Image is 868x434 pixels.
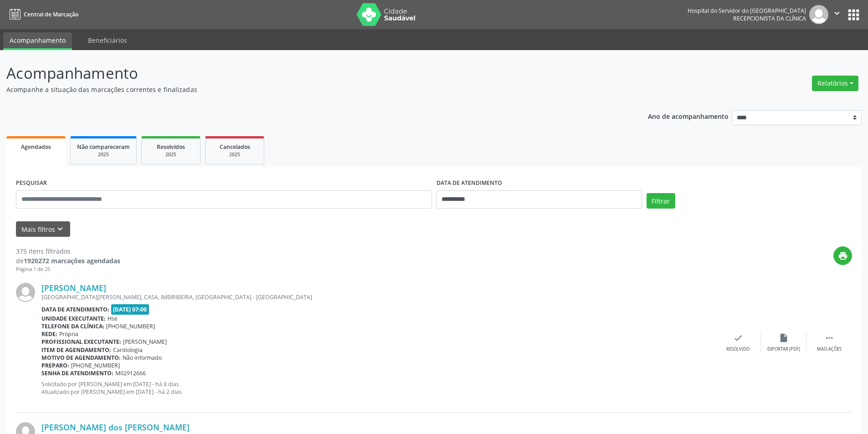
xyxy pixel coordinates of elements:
b: Motivo de agendamento: [41,354,121,362]
div: 2025 [77,151,130,158]
span: Própria [59,330,78,338]
span: Recepcionista da clínica [733,15,806,22]
div: Resolvido [726,346,750,352]
span: [DATE] 07:00 [111,304,149,315]
div: 2025 [212,151,257,158]
div: de [16,256,120,266]
b: Rede: [41,330,57,338]
img: img [809,5,828,24]
div: Página 1 de 25 [16,266,120,273]
span: Hse [108,315,118,322]
b: Unidade executante: [41,315,106,322]
i: keyboard_arrow_down [55,224,65,234]
a: Central de Marcação [6,7,78,22]
span: Central de Marcação [24,10,78,18]
span: [PERSON_NAME] [123,338,167,346]
i: print [838,251,848,261]
span: Cancelados [220,143,250,151]
i:  [824,333,834,343]
i:  [832,8,842,18]
p: Ano de acompanhamento [648,110,729,122]
b: Profissional executante: [41,338,121,346]
i: check [733,333,743,343]
b: Senha de atendimento: [41,369,113,377]
button: apps [846,7,862,23]
a: [PERSON_NAME] dos [PERSON_NAME] [41,422,190,432]
b: Item de agendamento: [41,346,111,354]
span: Não compareceram [77,143,130,151]
span: Agendados [21,143,51,151]
b: Telefone da clínica: [41,322,104,330]
button: print [833,246,852,265]
i: insert_drive_file [779,333,789,343]
div: Exportar (PDF) [767,346,800,352]
div: 2025 [148,151,194,158]
p: Solicitado por [PERSON_NAME] em [DATE] - há 8 dias Atualizado por [PERSON_NAME] em [DATE] - há 2 ... [41,380,715,396]
div: [GEOGRAPHIC_DATA][PERSON_NAME], CASA, IMBIRIBEIRA, [GEOGRAPHIC_DATA] - [GEOGRAPHIC_DATA] [41,293,715,301]
div: 375 itens filtrados [16,246,120,256]
button: Mais filtroskeyboard_arrow_down [16,221,70,237]
button: Filtrar [647,193,675,209]
img: img [16,283,35,302]
span: [PHONE_NUMBER] [106,322,155,330]
p: Acompanhamento [6,62,605,85]
span: M02912666 [115,369,146,377]
span: Não informado [123,354,162,362]
label: PESQUISAR [16,176,47,190]
p: Acompanhe a situação das marcações correntes e finalizadas [6,85,605,94]
div: Hospital do Servidor do [GEOGRAPHIC_DATA] [688,7,806,15]
span: Cardiologia [113,346,143,354]
button: Relatórios [812,76,858,91]
label: DATA DE ATENDIMENTO [437,176,502,190]
span: [PHONE_NUMBER] [71,362,120,369]
strong: 1920272 marcações agendadas [24,256,120,265]
div: Mais ações [817,346,842,352]
a: Acompanhamento [3,32,72,50]
span: Resolvidos [157,143,185,151]
button:  [828,5,846,24]
a: [PERSON_NAME] [41,283,106,293]
b: Preparo: [41,362,69,369]
a: Beneficiários [82,32,134,48]
b: Data de atendimento: [41,306,109,313]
